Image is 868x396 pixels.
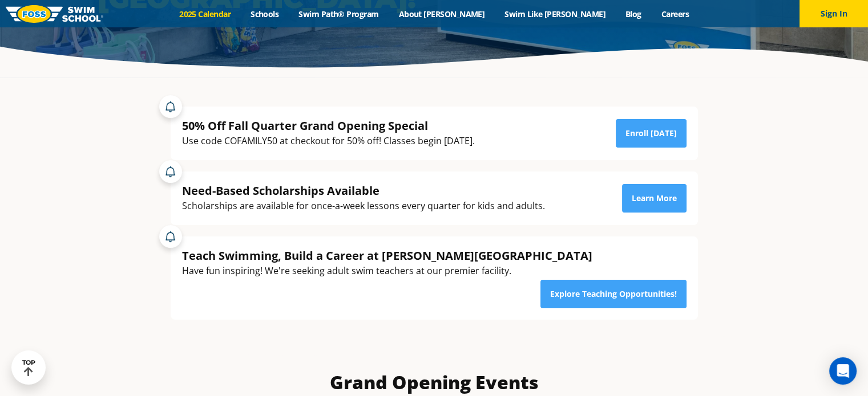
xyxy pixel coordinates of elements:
[829,357,857,385] div: Open Intercom Messenger
[241,9,289,19] a: Schools
[615,9,651,19] a: Blog
[182,263,592,279] div: Have fun inspiring! We're seeking adult swim teachers at our premier facility.
[182,198,545,214] div: Scholarships are available for once-a-week lessons every quarter for kids and adults.
[182,133,475,149] div: Use code COFAMILY50 at checkout for 50% off! Classes begin [DATE].
[169,9,241,19] a: 2025 Calendar
[616,119,687,148] a: Enroll [DATE]
[22,359,35,377] div: TOP
[389,9,495,19] a: About [PERSON_NAME]
[289,9,389,19] a: Swim Path® Program
[182,183,545,198] div: Need-Based Scholarships Available
[165,371,704,394] h3: Grand Opening Events
[622,184,687,213] a: Learn More
[6,5,103,23] img: FOSS Swim School Logo
[495,9,616,19] a: Swim Like [PERSON_NAME]
[540,280,687,308] a: Explore Teaching Opportunities!
[651,9,699,19] a: Careers
[182,118,475,133] div: 50% Off Fall Quarter Grand Opening Special
[182,248,592,263] div: Teach Swimming, Build a Career at [PERSON_NAME][GEOGRAPHIC_DATA]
